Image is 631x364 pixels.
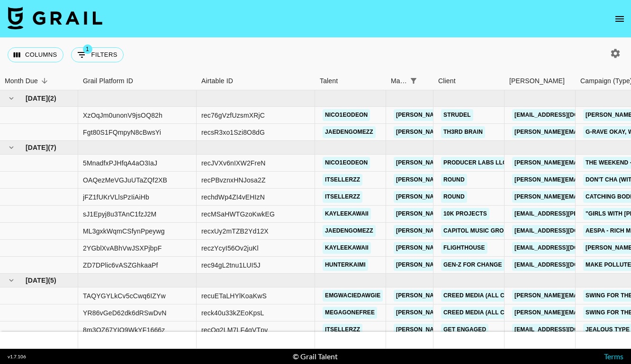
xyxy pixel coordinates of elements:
a: [PERSON_NAME][EMAIL_ADDRESS][DOMAIN_NAME] [394,259,548,271]
span: [DATE] [26,143,48,152]
span: [DATE] [26,94,48,103]
a: [EMAIL_ADDRESS][DOMAIN_NAME] [512,109,618,121]
div: 5MnadfxPJHfqA4aO3IaJ [83,158,157,168]
button: open drawer [610,9,629,28]
a: nico1eodeon [323,109,370,121]
a: jaedengomezz [323,225,376,237]
div: recMSaHWTGzoKwkEG [201,209,275,219]
span: 1 [83,44,92,54]
div: jFZ1fUKrVLlsPzIiAiHb [83,192,149,202]
div: recPBvznxHNJosa2Z [201,175,266,185]
a: Get Engaged [441,324,488,336]
a: nico1eodeon [323,157,370,169]
a: hunterkaimi [323,259,368,271]
a: Terms [604,352,623,361]
div: XzOqJm0unonV9jsOQ82h [83,111,162,120]
a: [PERSON_NAME][EMAIL_ADDRESS][DOMAIN_NAME] [394,324,548,336]
a: [PERSON_NAME][EMAIL_ADDRESS][DOMAIN_NAME] [394,290,548,302]
img: Grail Talent [8,7,102,29]
a: itsellerzz [323,324,362,336]
div: Manager [391,72,407,90]
div: 1 active filter [407,74,420,87]
div: YR86vGeD62dk6dRSwDvN [83,308,167,318]
a: [EMAIL_ADDRESS][DOMAIN_NAME] [512,242,618,254]
a: itsellerzz [323,174,362,186]
a: [PERSON_NAME][EMAIL_ADDRESS][DOMAIN_NAME] [394,208,548,220]
div: 2YGblXvABhVwJSXPjbpF [83,243,162,253]
div: TAQYGYLkCv5cCwq6IZYw [83,291,166,301]
a: 10k Projects [441,208,489,220]
div: v 1.7.106 [8,354,26,360]
div: [PERSON_NAME] [509,72,565,90]
div: rechdWp4ZI4vEHIzN [201,192,265,202]
div: Airtable ID [201,72,233,90]
div: Booker [505,72,576,90]
a: [PERSON_NAME][EMAIL_ADDRESS][DOMAIN_NAME] [394,109,548,121]
button: Show filters [71,47,124,62]
div: recxUy2mTZB2Yd12X [201,226,269,236]
a: jaedengomezz [323,126,376,138]
div: Fgt80S1FQmpyN8cBwsYi [83,128,161,137]
div: recQg2LM7LF4qVTpv [201,325,268,335]
a: kayleekawaii [323,242,371,254]
a: [PERSON_NAME][EMAIL_ADDRESS][DOMAIN_NAME] [394,126,548,138]
button: hide children [5,274,18,287]
button: Select columns [8,47,63,62]
a: [PERSON_NAME][EMAIL_ADDRESS][DOMAIN_NAME] [394,225,548,237]
div: Manager [386,72,433,90]
button: Sort [420,74,433,87]
div: reck40u33kZEoKpsL [201,308,264,318]
div: 8m3OZ67YIO9WkYF1666z [83,325,165,335]
button: hide children [5,92,18,105]
a: [PERSON_NAME][EMAIL_ADDRESS][DOMAIN_NAME] [394,191,548,203]
a: Creed Media (All Campaigns) [441,307,540,319]
div: recuETaLHYlKoaKwS [201,291,267,301]
a: Capitol Music Group [441,225,514,237]
div: ZD7DPlic6vASZGhkaaPf [83,260,158,270]
button: Show filters [407,74,420,87]
a: [PERSON_NAME][EMAIL_ADDRESS][DOMAIN_NAME] [394,174,548,186]
span: ( 2 ) [48,94,56,103]
div: Airtable ID [197,72,315,90]
a: Round [441,191,467,203]
a: [EMAIL_ADDRESS][DOMAIN_NAME] [512,324,618,336]
div: © Grail Talent [293,352,338,361]
a: [PERSON_NAME][EMAIL_ADDRESS][DOMAIN_NAME] [394,242,548,254]
div: recsR3xo1Szi8O8dG [201,128,265,137]
a: Round [441,174,467,186]
span: ( 7 ) [48,143,56,152]
span: [DATE] [26,276,48,285]
div: Talent [315,72,386,90]
a: emgwaciedawgie [323,290,383,302]
a: Flighthouse [441,242,487,254]
a: [EMAIL_ADDRESS][DOMAIN_NAME] [512,225,618,237]
a: [PERSON_NAME][EMAIL_ADDRESS][DOMAIN_NAME] [394,307,548,319]
a: TH3RD BRAIN [441,126,485,138]
div: Talent [320,72,338,90]
button: hide children [5,141,18,154]
div: sJ1Epyj8u3TAnC1fzJ2M [83,209,156,219]
div: rec94gL2tnu1LUI5J [201,260,261,270]
a: itsellerzz [323,191,362,203]
div: OAQezMeVGJuUTaZQf2XB [83,175,167,185]
div: Grail Platform ID [78,72,197,90]
button: Sort [38,74,51,87]
div: ML3gxkWqmCSfynPpeywg [83,226,165,236]
a: Gen-Z for Change [441,259,505,271]
div: Month Due [5,72,38,90]
a: megagonefree [323,307,377,319]
a: [EMAIL_ADDRESS][DOMAIN_NAME] [512,259,618,271]
div: recJVXv6nIXW2FreN [201,158,266,168]
div: Grail Platform ID [83,72,133,90]
div: Client [433,72,505,90]
a: kayleekawaii [323,208,371,220]
a: [PERSON_NAME][EMAIL_ADDRESS][DOMAIN_NAME] [394,157,548,169]
div: reczYcyI56Ov2juKl [201,243,259,253]
a: Strudel [441,109,473,121]
a: Creed Media (All Campaigns) [441,290,540,302]
div: Client [438,72,456,90]
div: rec76gVzfUzsmXRjC [201,111,265,120]
a: Producer Labs LLC [441,157,509,169]
span: ( 5 ) [48,276,56,285]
